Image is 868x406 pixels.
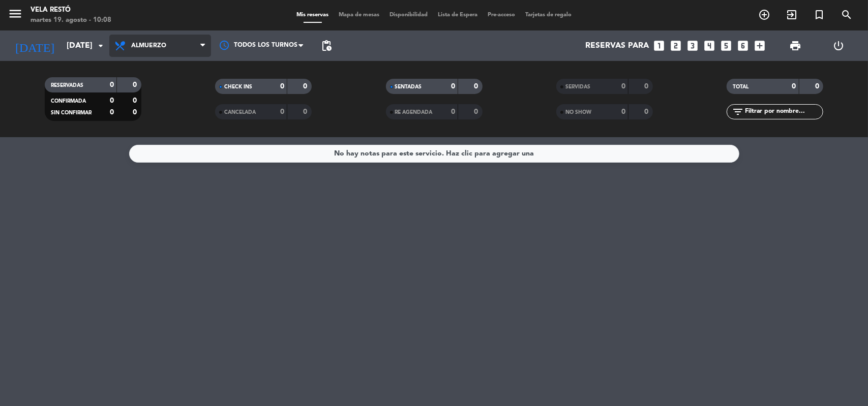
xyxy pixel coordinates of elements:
strong: 0 [280,83,284,90]
div: No hay notas para este servicio. Haz clic para agregar una [334,148,534,160]
i: arrow_drop_down [95,40,107,52]
i: power_settings_new [832,40,845,52]
span: CONFIRMADA [51,99,86,104]
div: Vela Restó [31,5,111,15]
strong: 0 [110,109,114,116]
div: martes 19. agosto - 10:08 [31,15,111,25]
strong: 0 [792,83,796,90]
i: turned_in_not [813,9,825,21]
i: looks_6 [737,39,750,52]
i: search [841,9,853,21]
span: Pre-acceso [483,12,520,18]
span: Almuerzo [131,42,166,49]
i: add_circle_outline [758,9,770,21]
span: SIN CONFIRMAR [51,110,92,115]
i: add_box [754,39,767,52]
strong: 0 [110,97,114,104]
strong: 0 [474,83,480,90]
i: filter_list [732,106,744,118]
strong: 0 [451,83,455,90]
strong: 0 [133,97,139,104]
strong: 0 [621,83,625,90]
i: menu [8,6,23,21]
span: RE AGENDADA [395,110,433,115]
i: looks_two [670,39,683,52]
span: Mis reservas [291,12,334,18]
strong: 0 [280,108,284,115]
button: menu [8,6,23,25]
i: looks_one [653,39,666,52]
span: Lista de Espera [433,12,483,18]
div: LOG OUT [817,30,860,61]
strong: 0 [133,81,139,88]
span: TOTAL [733,84,749,89]
span: print [789,40,801,52]
span: Tarjetas de regalo [520,12,577,18]
span: CANCELADA [224,110,256,115]
span: Mapa de mesas [334,12,384,18]
i: looks_3 [686,39,700,52]
strong: 0 [621,108,625,115]
span: SENTADAS [395,84,422,89]
span: RESERVADAS [51,83,83,88]
strong: 0 [815,83,821,90]
span: SERVIDAS [565,84,590,89]
strong: 0 [304,83,310,90]
span: CHECK INS [224,84,252,89]
span: Disponibilidad [384,12,433,18]
strong: 0 [474,108,480,115]
span: Reservas para [586,41,649,51]
strong: 0 [644,108,650,115]
span: NO SHOW [565,110,591,115]
i: exit_to_app [786,9,798,21]
strong: 0 [133,109,139,116]
i: [DATE] [8,35,62,57]
i: looks_5 [720,39,733,52]
strong: 0 [644,83,650,90]
strong: 0 [451,108,455,115]
i: looks_4 [703,39,716,52]
strong: 0 [304,108,310,115]
span: pending_actions [320,40,333,52]
input: Filtrar por nombre... [744,106,823,117]
strong: 0 [110,81,114,88]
